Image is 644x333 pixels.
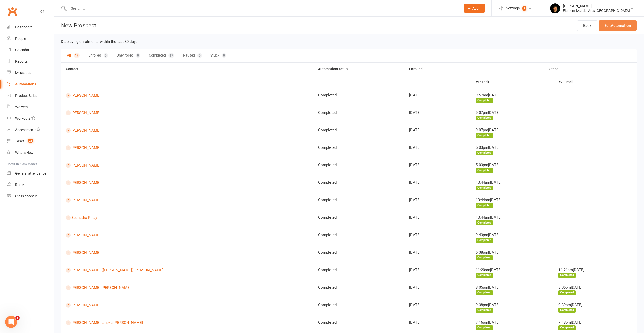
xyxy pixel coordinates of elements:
time: 10:44am[DATE] [476,215,502,220]
div: Completed [476,273,493,278]
time: [DATE] [409,303,428,307]
time: 7:18pm[DATE] [558,320,582,325]
time: 5:03pm[DATE] [476,163,500,167]
time: [DATE] [409,128,428,132]
div: 17 [74,53,80,58]
div: Assessments [15,128,40,132]
div: Dashboard [15,25,33,29]
time: [DATE] [409,145,428,150]
div: Completed [476,220,493,225]
div: Completed [476,98,493,103]
td: Completed [313,176,405,194]
td: Completed [313,246,405,264]
div: Completed [476,290,493,295]
div: General attendance [15,171,46,175]
div: 0 [136,53,140,58]
div: Completed [476,203,493,208]
div: Completed [476,238,493,243]
time: 11:20am[DATE] [476,268,502,272]
time: [DATE] [409,285,428,290]
div: Automations [15,82,36,86]
a: [PERSON_NAME] [66,303,309,308]
a: Class kiosk mode [7,191,54,202]
th: #2: Email [554,76,637,88]
input: Search... [67,5,457,12]
iframe: Intercom live chat [5,316,17,328]
a: [PERSON_NAME] ([PERSON_NAME]) [PERSON_NAME] [66,268,309,273]
a: Messages [7,67,54,79]
time: 9:39pm[DATE] [558,303,582,307]
div: Product Sales [15,94,37,98]
td: Completed [313,264,405,281]
a: [PERSON_NAME] [66,110,309,115]
a: Tasks 22 [7,136,54,147]
div: Tasks [15,139,24,143]
button: Enrolled0 [88,49,108,62]
a: People [7,33,54,44]
a: Waivers [7,101,54,113]
td: Completed [313,141,405,159]
div: Roll call [15,183,27,187]
th: Contact [61,63,313,89]
time: [DATE] [409,110,428,115]
a: Roll call [7,179,54,191]
div: Messages [15,71,31,75]
div: 17 [168,53,174,58]
div: Completed [476,255,493,260]
a: Product Sales [7,90,54,101]
a: [PERSON_NAME] [66,163,309,168]
th: Automation Status [313,63,405,89]
div: Waivers [15,105,28,109]
button: Add [464,4,485,13]
time: 10:44am[DATE] [476,180,502,185]
div: Calendar [15,48,29,52]
div: Completed [476,168,493,173]
div: Displaying enrolments within the last 30 days [61,39,637,45]
a: Calendar [7,44,54,56]
time: 9:07pm[DATE] [476,128,500,132]
button: Completed17 [149,49,174,62]
div: Completed [476,151,493,155]
time: 5:03pm[DATE] [476,145,500,150]
a: Automations [7,79,54,90]
td: Completed [313,106,405,124]
a: What's New [7,147,54,158]
a: [PERSON_NAME] [66,145,309,150]
td: Completed [313,211,405,229]
time: [DATE] [409,163,428,167]
span: Settings [506,3,520,14]
a: Dashboard [7,22,54,33]
th: Enrolled [405,63,471,89]
div: Completed [476,308,493,313]
div: 0 [104,53,108,58]
a: [PERSON_NAME] [66,198,309,203]
a: Seshadra Pillay [66,215,309,220]
a: [PERSON_NAME] [66,233,309,238]
span: 22 [28,139,33,143]
td: Completed [313,229,405,246]
th: #1: Task [471,76,554,88]
div: Completed [558,325,576,330]
time: 11:21am[DATE] [558,268,584,272]
span: 3 [15,316,20,320]
time: 7:16pm[DATE] [476,320,500,325]
a: Reports [7,56,54,67]
div: Completed [558,308,576,313]
td: Completed [313,159,405,176]
td: Completed [313,281,405,299]
a: [PERSON_NAME] [66,180,309,185]
div: 0 [197,53,202,58]
div: 0 [222,53,226,58]
td: Completed [313,89,405,106]
div: Completed [558,290,576,295]
div: Class check-in [15,194,38,198]
span: Add [472,6,479,10]
div: What's New [15,151,34,155]
div: Workouts [15,116,30,120]
th: Steps [471,63,637,76]
a: Clubworx [6,5,19,18]
a: [PERSON_NAME] [66,128,309,133]
time: 9:38pm[DATE] [476,303,500,307]
a: [PERSON_NAME] [PERSON_NAME] [66,285,309,290]
td: Completed [313,194,405,211]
